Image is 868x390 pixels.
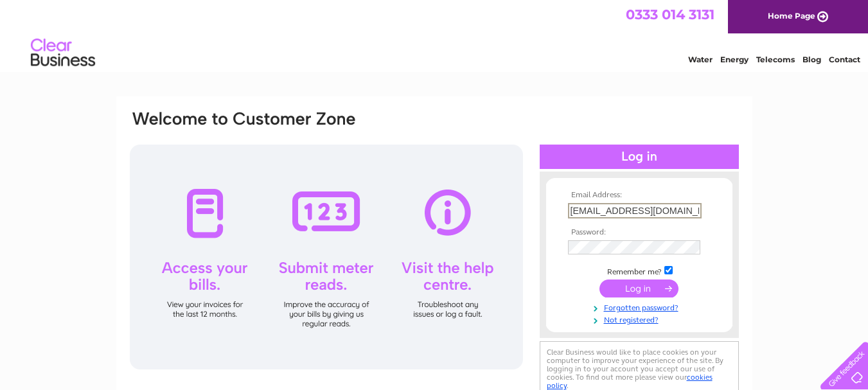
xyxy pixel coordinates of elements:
a: Not registered? [568,313,714,325]
a: Telecoms [756,55,795,64]
div: Clear Business is a trading name of Verastar Limited (registered in [GEOGRAPHIC_DATA] No. 3667643... [131,7,738,62]
a: Water [688,55,713,64]
a: Forgotten password? [568,301,714,313]
a: 0333 014 3131 [626,6,714,22]
a: Energy [720,55,748,64]
th: Password: [565,228,714,237]
img: logo.png [30,33,96,73]
input: Submit [599,279,678,297]
a: Contact [829,55,860,64]
a: Blog [802,55,821,64]
td: Remember me? [565,264,714,277]
a: cookies policy [547,373,713,390]
th: Email Address: [565,191,714,200]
